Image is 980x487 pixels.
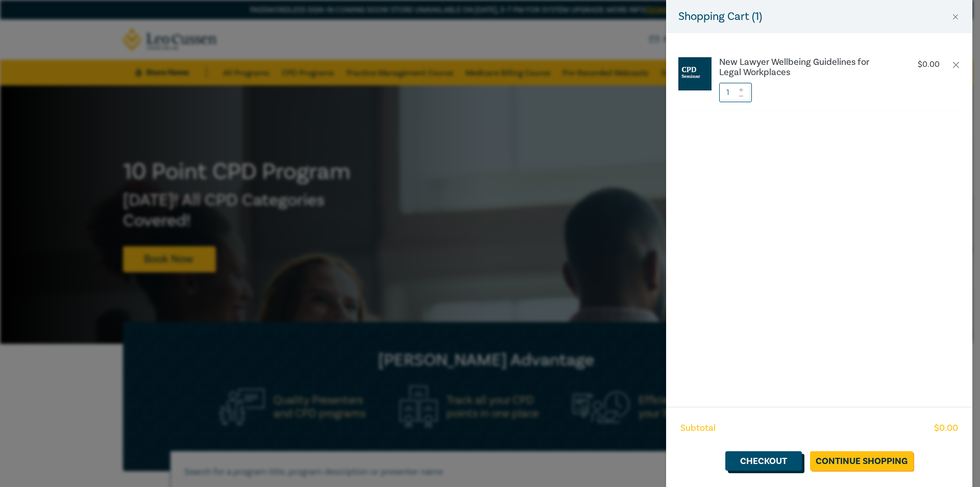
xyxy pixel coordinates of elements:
a: Checkout [725,451,802,471]
p: $ 0.00 [918,60,940,69]
a: Continue Shopping [810,451,913,471]
img: CPD%20Seminar.jpg [678,57,712,90]
h5: Shopping Cart ( 1 ) [678,8,762,25]
span: $ 0.00 [934,422,958,435]
button: Close [951,12,960,21]
span: Subtotal [680,422,716,435]
a: New Lawyer Wellbeing Guidelines for Legal Workplaces [719,57,889,78]
input: 1 [719,83,752,102]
